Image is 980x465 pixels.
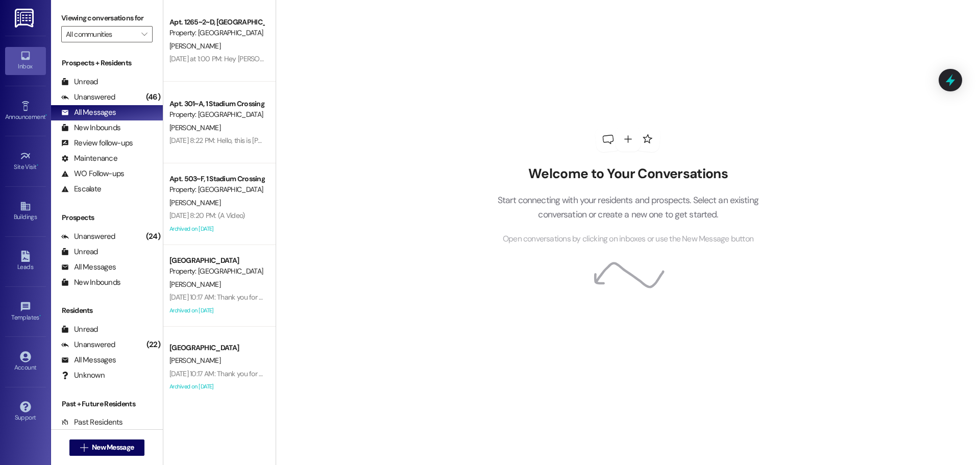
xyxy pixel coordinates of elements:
div: Archived on [DATE] [168,223,265,235]
span: [PERSON_NAME] [169,356,220,365]
button: New Message [69,439,145,456]
div: (22) [144,337,163,353]
div: Past + Future Residents [51,399,163,409]
div: All Messages [61,355,116,365]
div: [DATE] 10:17 AM: Thank you for the update! [169,369,294,378]
div: (46) [143,89,163,105]
span: Open conversations by clicking on inboxes or use the New Message button [503,233,753,246]
span: [PERSON_NAME] [169,198,220,207]
div: [DATE] 10:17 AM: Thank you for the update! [169,292,294,302]
div: Archived on [DATE] [168,380,265,393]
i:  [141,30,147,38]
a: Buildings [5,198,46,225]
input: All communities [66,26,136,42]
img: ResiDesk Logo [15,9,36,28]
span: [PERSON_NAME] [169,280,220,289]
div: Escalate [61,184,101,194]
span: • [45,112,47,119]
a: Inbox [5,47,46,75]
label: Viewing conversations for [61,10,153,26]
a: Templates • [5,298,46,326]
div: Prospects [51,212,163,223]
div: All Messages [61,107,116,118]
div: Property: [GEOGRAPHIC_DATA] [169,184,264,195]
span: • [37,162,38,169]
div: [DATE] at 1:00 PM: Hey [PERSON_NAME], I just wanted to follow up with you regarding the mail we r... [169,54,806,63]
a: Account [5,348,46,376]
div: Archived on [DATE] [168,304,265,317]
p: Start connecting with your residents and prospects. Select an existing conversation or create a n... [482,193,774,222]
div: New Inbounds [61,123,120,133]
div: Residents [51,305,163,316]
div: Property: [GEOGRAPHIC_DATA] [169,28,264,38]
div: Review follow-ups [61,138,133,149]
div: WO Follow-ups [61,168,124,179]
div: Unread [61,77,98,87]
a: Support [5,398,46,426]
div: Property: [GEOGRAPHIC_DATA] [169,109,264,120]
div: Unanswered [61,92,115,103]
div: Apt. 1265~2~D, [GEOGRAPHIC_DATA] [169,17,264,28]
div: New Inbounds [61,277,120,288]
div: [GEOGRAPHIC_DATA] [169,342,264,353]
span: New Message [92,442,134,453]
span: [PERSON_NAME] [169,41,220,51]
div: [GEOGRAPHIC_DATA] [169,255,264,266]
div: Apt. 503~F, 1 Stadium Crossing Guarantors [169,174,264,184]
div: Unanswered [61,231,115,242]
span: • [39,312,41,320]
div: Maintenance [61,153,117,164]
div: Unread [61,247,98,257]
span: [PERSON_NAME] [169,123,220,132]
div: Unknown [61,370,105,381]
div: All Messages [61,262,116,273]
div: Unread [61,324,98,335]
div: Prospects + Residents [51,58,163,68]
div: [DATE] 8:20 PM: (A Video) [169,211,245,220]
i:  [80,444,88,452]
div: (24) [143,229,163,244]
a: Site Visit • [5,148,46,175]
a: Leads [5,248,46,275]
h2: Welcome to Your Conversations [482,166,774,182]
div: Past Residents [61,417,123,428]
div: Property: [GEOGRAPHIC_DATA] [169,266,264,277]
div: Apt. 301~A, 1 Stadium Crossing [169,99,264,109]
div: Unanswered [61,339,115,350]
